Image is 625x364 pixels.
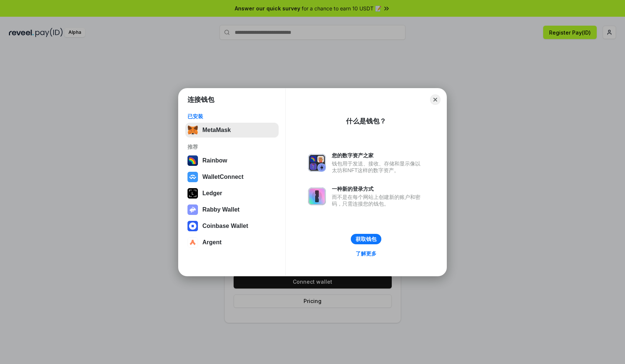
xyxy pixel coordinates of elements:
[202,223,248,229] div: Coinbase Wallet
[202,190,222,197] div: Ledger
[332,186,424,192] div: 一种新的登录方式
[185,186,279,201] button: Ledger
[187,144,276,150] div: 推荐
[187,172,198,182] img: svg+xml,%3Csvg%20width%3D%2228%22%20height%3D%2228%22%20viewBox%3D%220%200%2028%2028%22%20fill%3D...
[332,152,424,159] div: 您的数字资产之家
[351,249,381,258] a: 了解更多
[185,202,279,217] button: Rabby Wallet
[346,117,386,126] div: 什么是钱包？
[185,123,279,138] button: MetaMask
[332,194,424,207] div: 而不是在每个网站上创建新的账户和密码，只需连接您的钱包。
[187,95,214,104] h1: 连接钱包
[202,157,227,164] div: Rainbow
[202,239,222,246] div: Argent
[308,187,326,205] img: svg+xml,%3Csvg%20xmlns%3D%22http%3A%2F%2Fwww.w3.org%2F2000%2Fsvg%22%20fill%3D%22none%22%20viewBox...
[187,113,276,120] div: 已安装
[185,219,279,233] button: Coinbase Wallet
[308,154,326,172] img: svg+xml,%3Csvg%20xmlns%3D%22http%3A%2F%2Fwww.w3.org%2F2000%2Fsvg%22%20fill%3D%22none%22%20viewBox...
[187,221,198,231] img: svg+xml,%3Csvg%20width%3D%2228%22%20height%3D%2228%22%20viewBox%3D%220%200%2028%2028%22%20fill%3D...
[202,127,231,133] div: MetaMask
[187,155,198,166] img: svg+xml,%3Csvg%20width%3D%22120%22%20height%3D%22120%22%20viewBox%3D%220%200%20120%20120%22%20fil...
[187,125,198,135] img: svg+xml,%3Csvg%20fill%3D%22none%22%20height%3D%2233%22%20viewBox%3D%220%200%2035%2033%22%20width%...
[332,160,424,174] div: 钱包用于发送、接收、存储和显示像以太坊和NFT这样的数字资产。
[356,236,376,242] div: 获取钱包
[185,170,279,184] button: WalletConnect
[187,204,198,215] img: svg+xml,%3Csvg%20xmlns%3D%22http%3A%2F%2Fwww.w3.org%2F2000%2Fsvg%22%20fill%3D%22none%22%20viewBox...
[430,94,440,105] button: Close
[356,250,376,257] div: 了解更多
[187,188,198,199] img: svg+xml,%3Csvg%20xmlns%3D%22http%3A%2F%2Fwww.w3.org%2F2000%2Fsvg%22%20width%3D%2228%22%20height%3...
[202,206,240,213] div: Rabby Wallet
[185,235,279,250] button: Argent
[187,237,198,248] img: svg+xml,%3Csvg%20width%3D%2228%22%20height%3D%2228%22%20viewBox%3D%220%200%2028%2028%22%20fill%3D...
[351,234,381,244] button: 获取钱包
[185,153,279,168] button: Rainbow
[202,174,244,180] div: WalletConnect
